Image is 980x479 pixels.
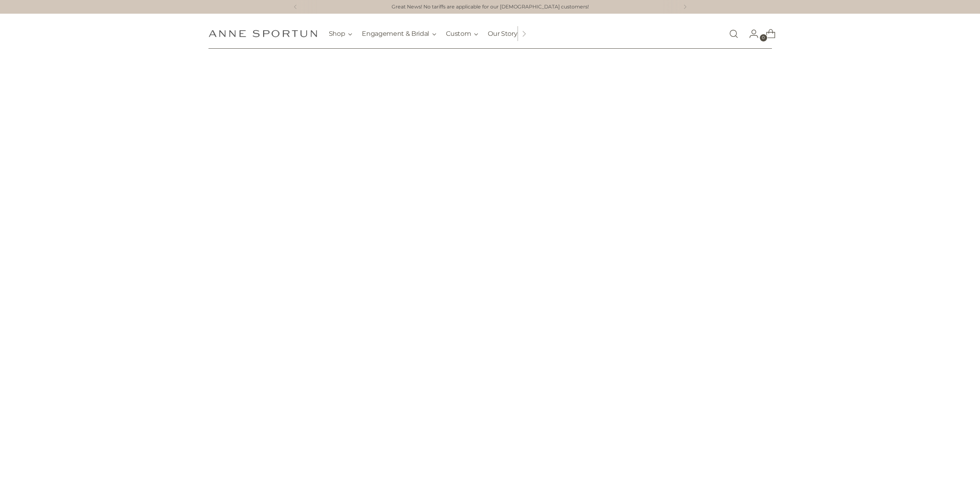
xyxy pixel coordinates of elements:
a: Go to the account page [743,26,759,42]
a: Great News! No tariffs are applicable for our [DEMOGRAPHIC_DATA] customers! [392,3,589,11]
button: Engagement & Bridal [362,25,436,43]
a: Open cart modal [759,26,776,42]
a: Our Story [488,25,517,43]
button: Custom [446,25,478,43]
a: Open search modal [726,26,742,42]
span: 0 [760,34,767,41]
a: Anne Sportun Fine Jewellery [208,30,317,37]
button: Shop [329,25,353,43]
